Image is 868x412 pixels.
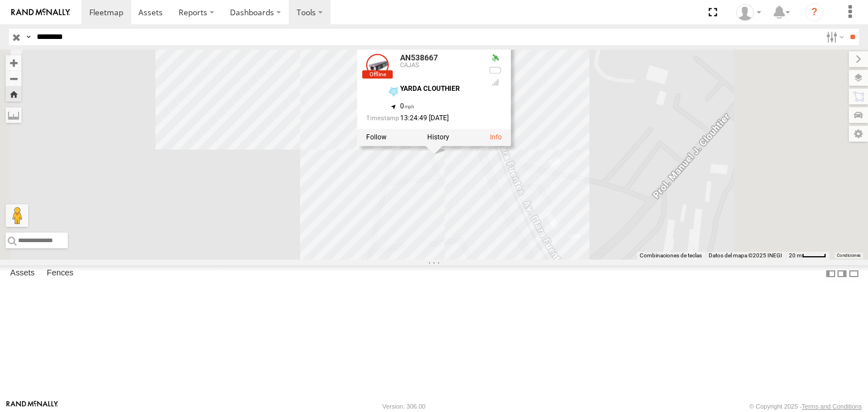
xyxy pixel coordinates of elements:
a: View Asset Details [490,134,502,142]
label: Search Query [24,29,33,45]
label: Dock Summary Table to the Right [836,265,848,282]
label: Fences [41,266,79,282]
label: View Asset History [427,134,449,142]
label: Search Filter Options [822,29,846,45]
img: rand-logo.svg [11,8,70,16]
div: Irving Rodriguez [732,4,765,21]
div: Date/time of location update [366,115,479,122]
a: Visit our Website [6,401,58,412]
button: Escala del mapa: 20 m por 39 píxeles [785,252,830,260]
button: Zoom out [6,71,21,86]
button: Zoom in [6,55,21,71]
label: Map Settings [849,126,868,142]
label: Realtime tracking of Asset [366,134,387,142]
div: Valid GPS Fix [488,54,502,63]
div: No battery health information received from this device. [488,66,502,75]
button: Combinaciones de teclas [640,252,702,260]
span: 20 m [789,252,802,258]
a: Condiciones (se abre en una nueva pestaña) [837,253,861,258]
label: Measure [6,107,21,123]
a: View Asset Details [366,54,389,76]
div: © Copyright 2025 - [749,403,862,410]
label: Assets [5,266,40,282]
i: ? [805,3,823,21]
div: YARDA CLOUTHIER [400,85,479,93]
div: Last Event GSM Signal Strength [488,78,502,87]
span: 0 [400,102,414,110]
label: Dock Summary Table to the Left [825,265,836,282]
div: CAJAS [400,63,479,69]
button: Arrastra el hombrecito naranja al mapa para abrir Street View [6,204,28,227]
div: Version: 306.00 [383,403,426,410]
span: Datos del mapa ©2025 INEGI [709,252,782,258]
a: Terms and Conditions [802,403,862,410]
a: AN538667 [400,53,438,62]
label: Hide Summary Table [848,265,860,282]
button: Zoom Home [6,86,21,102]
